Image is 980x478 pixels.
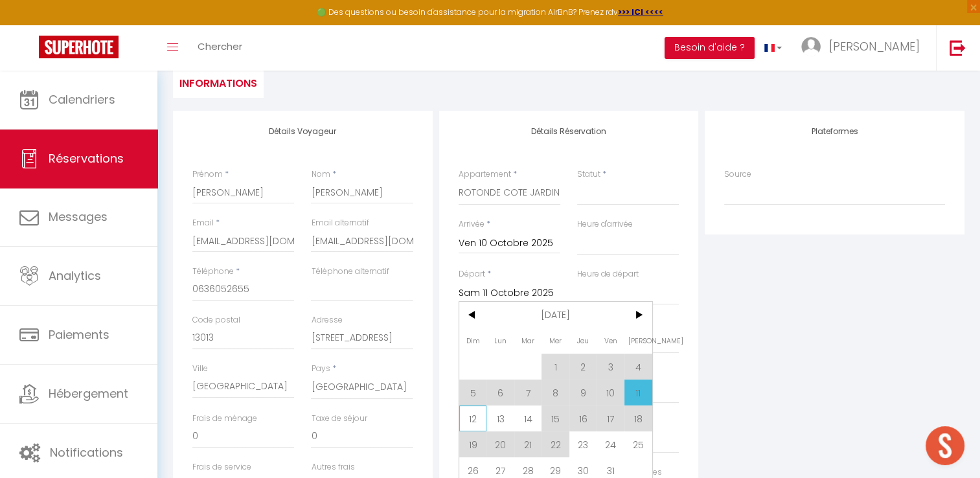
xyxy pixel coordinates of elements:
[173,66,264,98] li: Informations
[50,444,123,461] span: Notifications
[577,168,600,181] label: Statut
[541,328,569,354] span: Mer
[624,405,652,431] span: 18
[618,6,663,17] a: >>> ICI <<<<
[569,380,597,405] span: 9
[569,354,597,380] span: 2
[459,302,487,328] span: <
[459,380,487,405] span: 5
[577,268,639,280] label: Heure de départ
[39,36,119,58] img: Super Booking
[724,168,751,181] label: Source
[311,266,389,278] label: Téléphone alternatif
[486,328,514,354] span: Lun
[569,405,597,431] span: 16
[792,25,936,71] a: ... [PERSON_NAME]
[624,380,652,405] span: 11
[624,302,652,328] span: >
[950,40,966,56] img: logout
[829,38,920,54] span: [PERSON_NAME]
[192,314,240,326] label: Code postal
[597,380,624,405] span: 10
[597,431,624,457] span: 24
[311,314,342,326] label: Adresse
[541,354,569,380] span: 1
[801,37,821,56] img: ...
[514,405,542,431] span: 14
[459,218,484,231] label: Arrivée
[192,363,208,375] label: Ville
[665,37,755,59] button: Besoin d'aide ?
[541,380,569,405] span: 8
[49,91,115,108] span: Calendriers
[624,328,652,354] span: [PERSON_NAME]
[569,328,597,354] span: Jeu
[597,328,624,354] span: Ven
[486,431,514,457] span: 20
[311,461,354,473] label: Autres frais
[624,431,652,457] span: 25
[49,209,108,225] span: Messages
[514,431,542,457] span: 21
[192,461,251,473] label: Frais de service
[49,150,124,166] span: Réservations
[577,218,633,231] label: Heure d'arrivée
[188,25,252,71] a: Chercher
[514,380,542,405] span: 7
[49,267,101,284] span: Analytics
[192,413,257,425] label: Frais de ménage
[597,354,624,380] span: 3
[311,413,367,425] label: Taxe de séjour
[192,127,413,136] h4: Détails Voyageur
[569,431,597,457] span: 23
[624,354,652,380] span: 4
[192,168,223,181] label: Prénom
[311,168,330,181] label: Nom
[311,217,369,229] label: Email alternatif
[49,385,128,402] span: Hébergement
[459,328,487,354] span: Dim
[486,302,624,328] span: [DATE]
[192,217,214,229] label: Email
[541,431,569,457] span: 22
[459,431,487,457] span: 19
[724,127,945,136] h4: Plateformes
[514,328,542,354] span: Mar
[459,268,485,280] label: Départ
[459,127,679,136] h4: Détails Réservation
[49,326,109,343] span: Paiements
[926,426,964,465] div: Ouvrir le chat
[311,363,330,375] label: Pays
[192,266,234,278] label: Téléphone
[459,405,487,431] span: 12
[486,405,514,431] span: 13
[198,40,242,53] span: Chercher
[459,168,511,181] label: Appartement
[486,380,514,405] span: 6
[541,405,569,431] span: 15
[597,405,624,431] span: 17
